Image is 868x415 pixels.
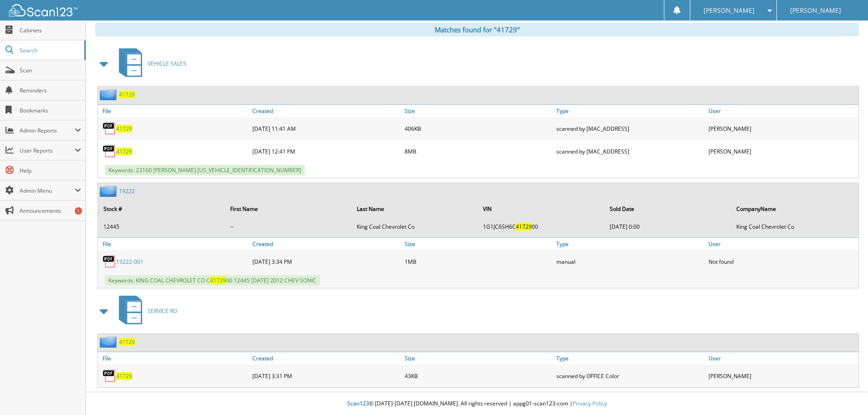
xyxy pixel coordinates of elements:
[105,165,305,175] span: Keywords: 23160 [PERSON_NAME] [US_VEHICLE_IDENTIFICATION_NUMBER]
[706,252,858,271] div: Not found
[20,87,81,94] span: Reminders
[148,307,177,315] span: SERVICE RO
[116,372,132,380] a: 41729
[250,142,402,160] div: [DATE] 12:41 PM
[732,200,858,218] th: CompanyName
[402,252,555,271] div: 1MB
[100,185,119,197] img: folder2.png
[20,147,75,154] span: User Reports
[478,200,604,218] th: VIN
[86,393,868,415] div: © [DATE]-[DATE] [DOMAIN_NAME]. All rights reserved | appg01-scan123-com |
[706,367,858,385] div: [PERSON_NAME]
[116,125,132,133] a: 41729
[20,26,81,34] span: Cabinets
[554,252,706,271] div: manual
[98,105,250,117] a: File
[402,367,555,385] div: 43KB
[99,219,225,234] td: 12445
[250,367,402,385] div: [DATE] 3:31 PM
[105,275,320,286] span: Keywords: KING COAL CHEVROLET CO C 00 12445 [DATE] 2012 CHEV SONIC
[250,119,402,138] div: [DATE] 11:41 AM
[554,367,706,385] div: scanned by OFFICE Color
[402,238,555,250] a: Size
[790,8,841,13] span: [PERSON_NAME]
[119,91,135,98] a: 41729
[20,187,75,195] span: Admin Menu
[478,219,604,234] td: 1G1JC6SH6C 00
[20,167,81,174] span: Help
[554,105,706,117] a: Type
[352,200,478,218] th: Last Name
[103,144,116,158] img: PDF.png
[554,352,706,364] a: Type
[98,352,250,364] a: File
[20,207,81,215] span: Announcements
[732,219,858,234] td: King Coal Chevrolet Co
[116,148,132,155] a: 41729
[99,200,225,218] th: Stock #
[706,142,858,160] div: [PERSON_NAME]
[9,4,77,16] img: scan123-logo-white.svg
[226,219,351,234] td: --
[119,187,135,195] a: 19222
[20,107,81,114] span: Bookmarks
[116,258,144,266] a: 19222-001
[573,400,607,407] a: Privacy Policy
[103,369,116,383] img: PDF.png
[210,277,226,284] span: 41729
[250,238,402,250] a: Created
[98,238,250,250] a: File
[100,336,119,348] img: folder2.png
[113,46,186,82] a: VEHICLE SALES
[605,200,731,218] th: Sold Date
[20,46,80,54] span: Search
[103,255,116,268] img: PDF.png
[352,219,478,234] td: King Coal Chevrolet Co
[95,23,859,36] div: Matches found for "41729"
[75,207,82,215] div: 1
[554,142,706,160] div: scanned by [MAC_ADDRESS]
[250,252,402,271] div: [DATE] 3:34 PM
[20,127,75,134] span: Admin Reports
[113,293,177,329] a: SERVICE RO
[706,119,858,138] div: [PERSON_NAME]
[402,142,555,160] div: 8MB
[704,8,755,13] span: [PERSON_NAME]
[250,352,402,364] a: Created
[148,60,186,67] span: VEHICLE SALES
[103,122,116,135] img: PDF.png
[706,352,858,364] a: User
[706,105,858,117] a: User
[100,89,119,100] img: folder2.png
[402,119,555,138] div: 406KB
[706,238,858,250] a: User
[554,238,706,250] a: Type
[226,200,351,218] th: First Name
[402,105,555,117] a: Size
[119,338,135,346] a: 41729
[347,400,369,407] span: Scan123
[554,119,706,138] div: scanned by [MAC_ADDRESS]
[402,352,555,364] a: Size
[822,371,868,415] iframe: Chat Widget
[250,105,402,117] a: Created
[516,223,532,231] span: 41729
[20,67,81,74] span: Scan
[605,219,731,234] td: [DATE] 0:00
